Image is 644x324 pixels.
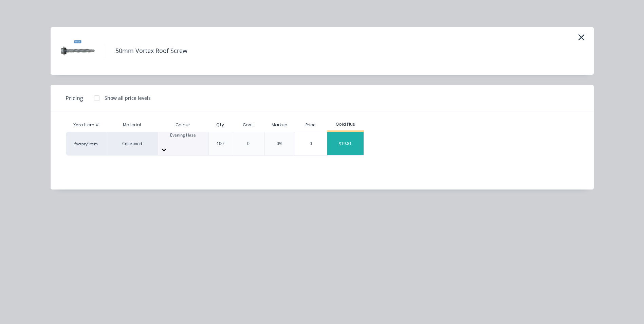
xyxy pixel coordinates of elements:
div: Price [295,118,327,132]
div: Colour [158,118,208,132]
h4: 50mm Vortex Roof Screw [105,44,198,57]
div: Show all price levels [105,94,151,102]
div: 0 [295,132,327,155]
div: 0% [277,141,282,147]
div: Colorbond [107,132,158,156]
div: Gold Plus [327,121,364,127]
div: Markup [264,118,295,132]
div: Xero Item # [66,118,107,132]
div: 0 [247,141,250,147]
div: Cost [232,118,264,132]
img: 50mm Vortex Roof Screw [61,34,95,68]
span: Pricing [66,94,83,102]
div: Evening Haze [158,132,208,138]
div: Qty [211,116,229,133]
div: $19.81 [327,132,364,155]
div: Material [107,118,158,132]
div: factory_item [66,132,107,156]
div: 100 [217,141,224,147]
